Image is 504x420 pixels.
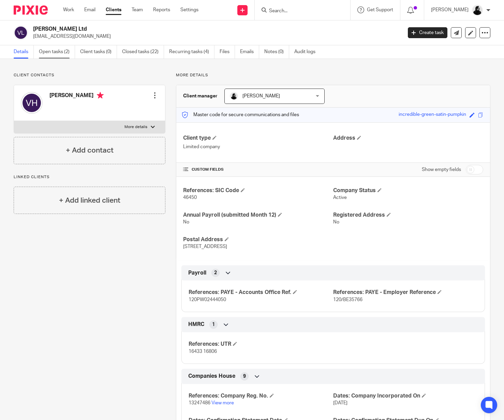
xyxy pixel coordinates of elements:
img: PHOTO-2023-03-20-11-06-28%203.jpg [472,5,483,16]
h4: Company Status [333,187,483,194]
h4: Registered Address [333,212,483,219]
p: Client contacts [14,73,165,78]
a: Open tasks (2) [39,45,75,59]
h3: Client manager [183,93,218,99]
a: Settings [180,6,198,13]
span: HMRC [188,321,204,328]
p: More details [124,124,147,130]
a: View more [211,401,234,405]
span: 120/BE35766 [333,297,362,302]
span: 1 [212,321,215,328]
span: [STREET_ADDRESS] [183,244,227,249]
img: PHOTO-2023-03-20-11-06-28%203.jpg [230,92,238,100]
h4: [PERSON_NAME] [49,92,104,100]
a: Team [132,6,143,13]
h4: References: UTR [189,341,333,348]
a: Client tasks (0) [80,45,117,59]
h4: Annual Payroll (submitted Month 12) [183,212,333,219]
p: [PERSON_NAME] [431,6,469,13]
a: Audit logs [294,45,321,59]
h4: Postal Address [183,236,333,243]
h4: CUSTOM FIELDS [183,167,333,172]
a: Details [14,45,34,59]
span: 120PW02444050 [189,297,226,302]
span: Get Support [367,7,393,12]
div: incredible-green-satin-pumpkin [399,111,466,119]
p: Master code for secure communications and files [181,111,299,118]
span: 9 [243,373,246,380]
img: Pixie [14,5,48,15]
span: 13247486 [189,401,210,405]
p: More details [176,73,490,78]
p: [EMAIL_ADDRESS][DOMAIN_NAME] [33,33,398,40]
h4: References: SIC Code [183,187,333,194]
a: Closed tasks (22) [122,45,164,59]
h2: [PERSON_NAME] Ltd [33,26,325,33]
span: 16433 16806 [189,349,217,354]
a: Files [220,45,235,59]
a: Recurring tasks (4) [169,45,214,59]
a: Clients [106,6,121,13]
h4: Client type [183,135,333,142]
span: Active [333,195,347,200]
span: Payroll [188,269,206,277]
a: Reports [153,6,170,13]
span: [PERSON_NAME] [242,94,280,98]
h4: Address [333,135,483,142]
a: Work [63,6,74,13]
h4: References: Company Reg. No. [189,392,333,400]
label: Show empty fields [422,166,461,173]
h4: Dates: Company Incorporated On [333,392,478,400]
i: Primary [97,92,104,99]
h4: References: PAYE - Employer Reference [333,289,478,296]
h4: + Add contact [66,145,114,156]
span: 2 [214,269,217,276]
a: Email [84,6,95,13]
span: Companies House [188,373,235,380]
img: svg%3E [14,26,28,40]
p: Limited company [183,143,333,150]
img: svg%3E [21,92,43,114]
h4: References: PAYE - Accounts Office Ref. [189,289,333,296]
span: [DATE] [333,401,347,405]
span: No [333,220,339,224]
a: Notes (0) [264,45,289,59]
input: Search [268,8,330,14]
span: 46450 [183,195,197,200]
a: Emails [240,45,259,59]
span: No [183,220,189,224]
h4: + Add linked client [59,195,120,206]
p: Linked clients [14,174,165,180]
a: Create task [408,27,447,38]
